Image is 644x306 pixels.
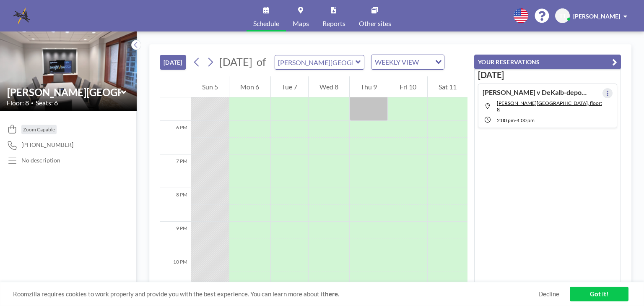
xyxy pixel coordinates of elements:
input: Ansley Room [7,86,121,98]
span: Maps [293,20,309,27]
input: Search for option [421,57,430,68]
h4: [PERSON_NAME] v DeKalb-depo of [PERSON_NAME] [483,88,587,97]
div: Sun 5 [191,76,229,97]
div: No description [21,157,60,164]
div: 10 PM [160,255,191,289]
button: [DATE] [160,55,186,70]
div: Tue 7 [271,76,308,97]
span: Schedule [253,20,279,27]
span: [PHONE_NUMBER] [21,141,73,149]
span: [DATE] [219,55,252,68]
span: Floor: 8 [7,99,29,107]
div: 7 PM [160,154,191,188]
span: Other sites [359,20,391,27]
h3: [DATE] [478,70,617,80]
div: 9 PM [160,222,191,255]
span: of [257,55,266,68]
span: Roomzilla requires cookies to work properly and provide you with the best experience. You can lea... [13,290,538,298]
span: Zoom Capable [23,126,55,133]
div: Wed 8 [309,76,349,97]
span: Reports [322,20,345,27]
a: Decline [538,290,559,298]
div: Fri 10 [388,76,427,97]
span: - [515,117,517,123]
img: organization-logo [13,8,30,24]
span: [PERSON_NAME] [573,13,620,20]
span: 2:00 PM [497,117,515,123]
span: Seats: 6 [36,99,58,107]
div: 8 PM [160,188,191,222]
a: Got it! [570,287,628,301]
span: WEEKLY VIEW [373,57,421,68]
div: Thu 9 [350,76,388,97]
div: Search for option [371,55,444,69]
span: Ansley Room, floor: 8 [497,100,602,112]
div: 5 PM [160,87,191,121]
div: 6 PM [160,121,191,154]
div: Mon 6 [229,76,270,97]
a: here. [325,290,339,298]
input: Ansley Room [275,55,356,69]
span: 4:00 PM [517,117,535,123]
span: • [31,100,34,106]
button: YOUR RESERVATIONS [474,55,621,69]
div: Sat 11 [428,76,467,97]
span: TT [559,12,566,20]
